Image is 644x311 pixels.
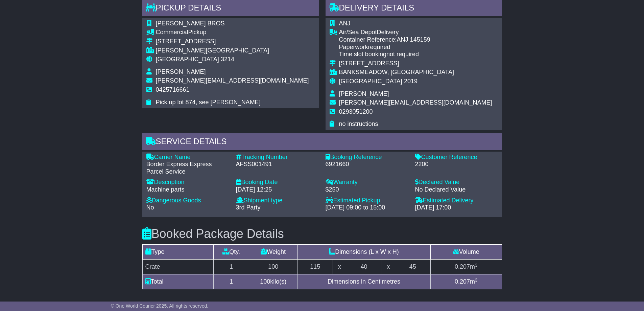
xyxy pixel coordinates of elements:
div: Customer Reference [415,154,498,161]
span: [GEOGRAPHIC_DATA] [339,78,402,85]
td: kilo(s) [249,274,297,289]
span: Pick up lot 874, see [PERSON_NAME] [156,99,261,106]
div: Delivery [339,29,492,36]
span: [PERSON_NAME][EMAIL_ADDRESS][DOMAIN_NAME] [156,77,309,84]
span: 0293051200 [339,108,373,115]
div: Pickup [156,29,309,36]
div: Carrier Name [146,154,229,161]
div: Declared Value [415,179,498,186]
span: not required [386,51,419,58]
span: 0.207 [455,263,470,270]
div: Machine parts [146,186,229,194]
div: Description [146,179,229,186]
td: Qty. [213,245,249,260]
td: Type [142,245,213,260]
span: ANJ 145159 [397,36,430,43]
span: No [146,204,154,211]
span: 3rd Party [236,204,261,211]
div: Time slot booking [339,51,492,58]
td: Crate [142,260,213,274]
div: Container Reference: [339,36,492,44]
td: Total [142,274,213,289]
div: [DATE] 17:00 [415,204,498,212]
span: [PERSON_NAME] [156,68,206,75]
div: $250 [326,186,408,194]
td: 100 [249,260,297,274]
span: 3214 [221,56,234,63]
td: 45 [395,260,430,274]
span: © One World Courier 2025. All rights reserved. [111,303,209,309]
div: [STREET_ADDRESS] [156,38,309,45]
span: [GEOGRAPHIC_DATA] [156,56,219,63]
span: Air/Sea Depot [339,29,377,36]
div: Service Details [142,133,502,152]
td: 40 [346,260,382,274]
div: [DATE] 09:00 to 15:00 [326,204,408,212]
td: Volume [430,245,502,260]
div: Estimated Delivery [415,197,498,204]
td: m [430,274,502,289]
td: 115 [297,260,333,274]
td: Dimensions (L x W x H) [297,245,431,260]
div: [DATE] 12:25 [236,186,319,194]
div: Tracking Number [236,154,319,161]
div: BANKSMEADOW, [GEOGRAPHIC_DATA] [339,69,492,76]
td: Weight [249,245,297,260]
sup: 3 [475,263,478,268]
span: [PERSON_NAME][EMAIL_ADDRESS][DOMAIN_NAME] [339,99,492,106]
div: [PERSON_NAME][GEOGRAPHIC_DATA] [156,47,309,54]
td: Dimensions in Centimetres [297,274,431,289]
span: 2019 [404,78,418,85]
span: [PERSON_NAME] BROS [156,20,225,27]
div: No Declared Value [415,186,498,194]
sup: 3 [475,277,478,283]
span: 0.207 [455,278,470,285]
span: [PERSON_NAME] [339,90,389,97]
div: Paperwork [339,44,492,51]
td: x [333,260,346,274]
span: no instructions [339,120,378,127]
div: Booking Reference [326,154,408,161]
div: Border Express Express Parcel Service [146,161,229,175]
div: Dangerous Goods [146,197,229,204]
td: 1 [213,274,249,289]
span: 100 [260,278,270,285]
div: Booking Date [236,179,319,186]
div: Shipment type [236,197,319,204]
td: 1 [213,260,249,274]
div: [STREET_ADDRESS] [339,60,492,67]
div: 2200 [415,161,498,168]
div: Estimated Pickup [326,197,408,204]
div: AFSS001491 [236,161,319,168]
h3: Booked Package Details [142,227,502,241]
td: x [382,260,395,274]
span: Commercial [156,29,188,36]
div: 6921660 [326,161,408,168]
span: ANJ [339,20,351,27]
span: required [368,44,390,50]
div: Warranty [326,179,408,186]
span: 0425716661 [156,86,190,93]
td: m [430,260,502,274]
